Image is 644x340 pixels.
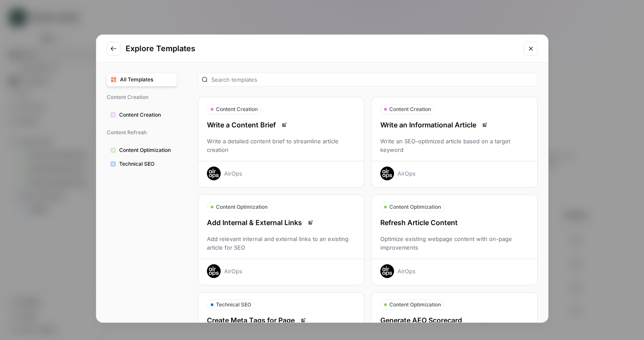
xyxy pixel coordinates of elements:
div: Refresh Article Content [372,217,537,228]
span: Content Optimization [119,146,173,154]
div: AirOps [224,267,242,275]
span: Content Optimization [216,203,268,211]
div: Generate AEO Scorecard [372,315,537,325]
button: All Templates [107,73,177,87]
span: Content Optimization [389,301,441,309]
span: Content Optimization [389,203,441,211]
span: Content Creation [107,90,177,105]
span: Content Creation [119,111,173,119]
button: Close modal [524,42,538,56]
div: Write an Informational Article [372,120,537,130]
div: Write an SEO-optimized article based on a target keyword [372,137,537,154]
a: Read docs [480,120,490,130]
span: Technical SEO [119,160,173,168]
div: AirOps [224,169,242,178]
div: Optimize existing webpage content with on-page improvements [372,235,537,252]
button: Content CreationWrite a Content BriefRead docsWrite a detailed content brief to streamline articl... [198,97,364,188]
div: Add relevant internal and external links to an existing article for SEO [198,235,364,252]
a: Read docs [305,217,316,228]
div: Create Meta Tags for Page [198,315,364,325]
a: Read docs [279,120,290,130]
span: Content Refresh [107,125,177,140]
button: Go to previous step [107,42,120,56]
a: Read docs [298,315,308,325]
button: Content Optimization [107,143,177,157]
div: Write a detailed content brief to streamline article creation [198,137,364,154]
h2: Explore Templates [126,43,519,55]
button: Technical SEO [107,157,177,171]
button: Content OptimizationAdd Internal & External LinksRead docsAdd relevant internal and external link... [198,195,364,285]
span: Content Creation [216,105,258,113]
div: AirOps [397,169,416,178]
span: Technical SEO [216,301,251,309]
span: Content Creation [389,105,431,113]
button: Content Creation [107,108,177,122]
div: AirOps [397,267,416,275]
span: All Templates [120,76,173,83]
button: Content CreationWrite an Informational ArticleRead docsWrite an SEO-optimized article based on a ... [371,97,538,188]
button: Content OptimizationRefresh Article ContentOptimize existing webpage content with on-page improve... [371,195,538,285]
div: Add Internal & External Links [198,217,364,228]
input: Search templates [211,75,534,84]
div: Write a Content Brief [198,120,364,130]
